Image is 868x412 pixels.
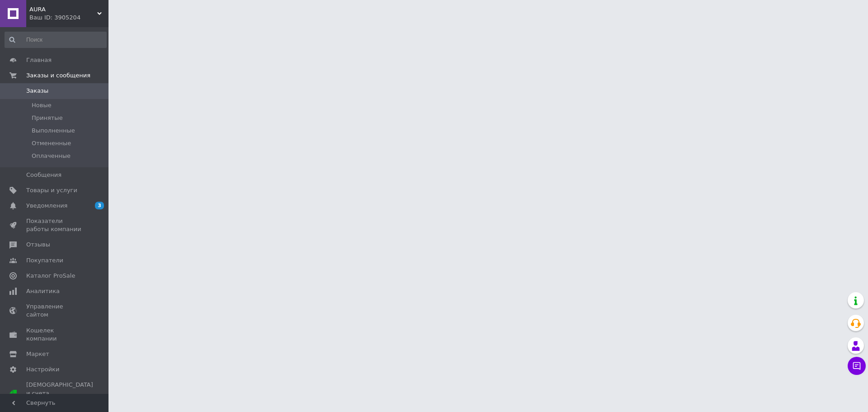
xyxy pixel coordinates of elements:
span: Управление сайтом [26,303,84,319]
span: Отмененные [32,139,71,147]
span: Главная [26,56,52,64]
span: Выполненные [32,127,75,135]
span: Маркет [26,350,49,358]
span: Отзывы [26,241,50,249]
span: AURA [29,5,97,14]
span: Принятые [32,114,63,122]
button: Чат с покупателем [848,357,866,375]
div: Ваш ID: 3905204 [29,14,108,22]
span: 3 [95,202,104,209]
span: Сообщения [26,171,61,179]
span: Покупатели [26,256,63,265]
span: Показатели работы компании [26,217,84,233]
span: Заказы [26,87,48,95]
span: Каталог ProSale [26,272,75,280]
span: Оплаченные [32,152,71,160]
span: Кошелек компании [26,327,84,343]
span: [DEMOGRAPHIC_DATA] и счета [26,381,93,406]
span: Заказы и сообщения [26,71,90,80]
span: Аналитика [26,287,60,295]
span: Товары и услуги [26,186,77,194]
span: Настройки [26,365,59,374]
input: Поиск [5,32,107,48]
span: Уведомления [26,202,67,210]
span: Новые [32,101,52,109]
